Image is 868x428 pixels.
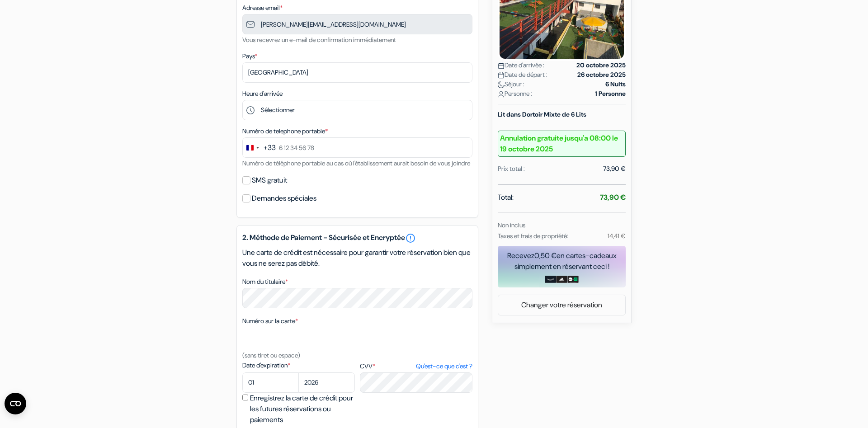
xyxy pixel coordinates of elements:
input: Entrer adresse e-mail [242,14,472,34]
label: Date d'expiration [242,361,355,370]
div: Recevez en cartes-cadeaux simplement en réservant ceci ! [498,250,626,272]
a: Changer votre réservation [498,296,625,314]
label: CVV [360,362,472,371]
label: SMS gratuit [252,174,287,187]
strong: 1 Personne [595,89,626,99]
label: Nom du titulaire [242,277,288,287]
strong: 26 octobre 2025 [577,70,626,80]
img: adidas-card.png [556,276,567,283]
img: moon.svg [498,81,505,88]
button: Change country, selected France (+33) [243,138,276,157]
b: Annulation gratuite jusqu'a 08:00 le 19 octobre 2025 [498,131,626,157]
small: Taxes et frais de propriété: [498,232,568,240]
small: Numéro de téléphone portable au cas où l'établissement aurait besoin de vous joindre [242,159,470,167]
span: Date d'arrivée : [498,61,544,70]
small: 14,41 € [608,232,626,240]
p: Une carte de crédit est nécessaire pour garantir votre réservation bien que vous ne serez pas déb... [242,247,472,269]
div: 73,90 € [603,164,626,174]
span: Séjour : [498,80,524,89]
label: Numéro sur la carte [242,316,298,326]
img: user_icon.svg [498,91,505,98]
label: Heure d'arrivée [242,89,283,99]
small: (sans tiret ou espace) [242,351,300,359]
span: Date de départ : [498,70,547,80]
strong: 20 octobre 2025 [576,61,626,70]
button: Ouvrir le widget CMP [5,393,26,414]
img: calendar.svg [498,62,505,69]
label: Numéro de telephone portable [242,127,328,136]
small: Vous recevrez un e-mail de confirmation immédiatement [242,36,396,44]
a: Qu'est-ce que c'est ? [416,362,472,371]
div: +33 [264,142,276,153]
b: Lit dans Dortoir Mixte de 6 Lits [498,110,586,118]
img: calendar.svg [498,72,505,79]
img: amazon-card-no-text.png [545,276,556,283]
div: Prix total : [498,164,525,174]
span: 0,50 € [534,251,557,260]
label: Adresse email [242,3,283,13]
span: Personne : [498,89,532,99]
input: 6 12 34 56 78 [242,137,472,158]
img: uber-uber-eats-card.png [567,276,579,283]
h5: 2. Méthode de Paiement - Sécurisée et Encryptée [242,233,472,244]
strong: 73,90 € [600,193,626,202]
span: Total: [498,192,514,203]
label: Demandes spéciales [252,192,316,205]
small: Non inclus [498,221,525,229]
strong: 6 Nuits [605,80,626,89]
label: Pays [242,52,257,61]
label: Enregistrez la carte de crédit pour les futures réservations ou paiements [250,393,358,425]
a: error_outline [405,233,416,244]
